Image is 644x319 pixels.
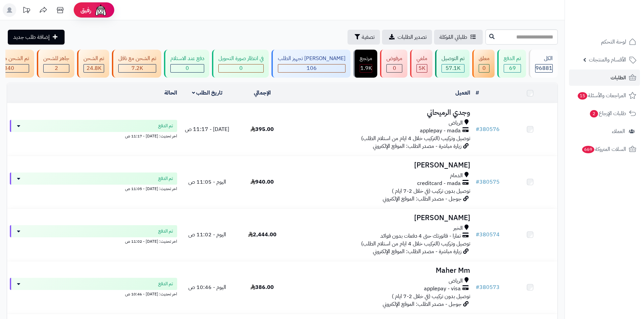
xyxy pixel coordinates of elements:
div: 2 [44,64,69,72]
a: #380573 [476,283,500,291]
span: 69 [509,64,516,72]
a: مرتجع 1.9K [352,50,379,78]
span: طلباتي المُوكلة [439,33,467,41]
span: تم الدفع [158,123,173,129]
span: توصيل وتركيب (التركيب خلال 4 ايام من استلام الطلب) [361,134,470,142]
span: 0 [239,64,243,72]
button: تصفية [348,30,380,45]
div: تم الشحن مع ناقل [118,55,156,62]
span: لوحة التحكم [601,37,626,47]
div: اخر تحديث: [DATE] - 11:02 ص [10,237,177,244]
div: دفع عند الاستلام [170,55,204,62]
a: الكل96881 [527,50,559,78]
div: 106 [278,64,345,72]
span: الطلبات [611,73,626,82]
div: جاهز للشحن [43,55,69,62]
a: تصدير الطلبات [382,30,432,45]
span: الدمام [450,172,463,180]
h3: [PERSON_NAME] [292,214,470,222]
a: الحالة [164,89,177,97]
span: المراجعات والأسئلة [577,91,626,100]
a: الإجمالي [254,89,271,97]
a: #380575 [476,178,500,186]
span: 15 [577,92,588,100]
div: تم الدفع [504,55,521,62]
span: جوجل - مصدر الطلب: الموقع الإلكتروني [383,195,461,203]
a: #380574 [476,231,500,239]
span: 24.8K [87,64,101,72]
div: مرتجع [360,55,372,62]
span: # [476,178,479,186]
a: تاريخ الطلب [192,89,223,97]
h3: [PERSON_NAME] [292,161,470,169]
span: توصيل بدون تركيب (في خلال 2-7 ايام ) [392,292,470,300]
span: توصيل وتركيب (التركيب خلال 4 ايام من استلام الطلب) [361,240,470,248]
a: السلات المتروكة669 [569,141,640,157]
a: في انتظار صورة التحويل 0 [211,50,270,78]
span: الأقسام والمنتجات [589,55,626,64]
div: مرفوض [386,55,402,62]
a: #380576 [476,125,500,133]
span: 669 [582,145,595,154]
a: إضافة طلب جديد [8,30,65,45]
span: تصفية [362,33,375,41]
span: رفيق [80,6,91,14]
span: زيارة مباشرة - مصدر الطلب: الموقع الإلكتروني [373,142,461,150]
span: 2 [55,64,58,72]
div: اخر تحديث: [DATE] - 11:17 ص [10,132,177,139]
div: تم الشحن [84,55,104,62]
span: العملاء [612,127,625,136]
div: ملغي [416,55,427,62]
a: ملغي 5K [409,50,434,78]
span: اليوم - 11:05 ص [188,178,226,186]
a: العملاء [569,123,640,139]
span: جوجل - مصدر الطلب: الموقع الإلكتروني [383,300,461,308]
div: 4999 [417,64,427,72]
span: [DATE] - 11:17 ص [185,125,229,133]
a: طلباتي المُوكلة [434,30,483,45]
span: 5K [419,64,425,72]
div: 69 [504,64,521,72]
div: 57096 [442,64,464,72]
a: تم التوصيل 57.1K [434,50,471,78]
a: جاهز للشحن 2 [35,50,76,78]
span: # [476,283,479,291]
span: تم الدفع [158,175,173,182]
div: [PERSON_NAME] تجهيز الطلب [278,55,345,62]
div: في انتظار صورة التحويل [218,55,264,62]
span: السلات المتروكة [581,144,626,154]
a: الطلبات [569,70,640,86]
div: 0 [171,64,204,72]
div: 0 [387,64,402,72]
span: 395.00 [251,125,274,133]
div: اخر تحديث: [DATE] - 11:05 ص [10,185,177,192]
div: معلق [479,55,490,62]
span: 96881 [535,64,552,72]
span: زيارة مباشرة - مصدر الطلب: الموقع الإلكتروني [373,247,461,256]
span: الخبر [453,224,463,232]
span: 940.00 [251,178,274,186]
a: معلق 0 [471,50,496,78]
span: creditcard - mada [417,180,461,187]
span: تمارا - فاتورتك حتى 4 دفعات بدون فوائد [380,232,461,240]
div: اخر تحديث: [DATE] - 10:46 ص [10,290,177,297]
a: العميل [455,89,470,97]
span: applepay - visa [424,285,461,293]
span: 7.2K [132,64,143,72]
span: توصيل بدون تركيب (في خلال 2-7 ايام ) [392,187,470,195]
div: 1851 [360,64,372,72]
div: الكل [535,55,553,62]
a: # [476,89,479,97]
div: 7222 [119,64,156,72]
a: تم الشحن 24.8K [76,50,111,78]
span: 386.00 [251,283,274,291]
a: المراجعات والأسئلة15 [569,87,640,104]
div: 0 [479,64,489,72]
h3: وجدي الرميحاني [292,109,470,116]
a: [PERSON_NAME] تجهيز الطلب 106 [270,50,352,78]
span: تم الدفع [158,228,173,235]
span: applepay - mada [420,127,461,135]
span: 1.9K [360,64,372,72]
a: تم الشحن مع ناقل 7.2K [111,50,163,78]
span: 57.1K [446,64,460,72]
